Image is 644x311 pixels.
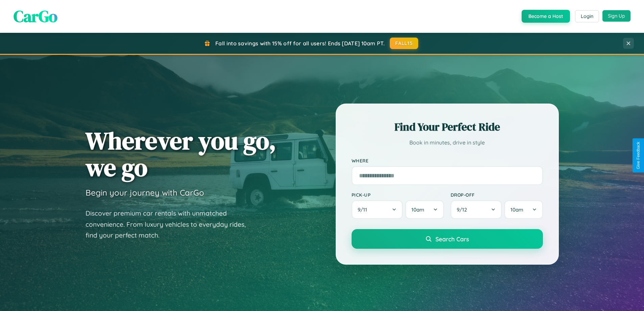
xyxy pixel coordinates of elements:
span: 10am [411,206,424,213]
button: 9/12 [451,200,502,219]
label: Where [352,158,543,163]
button: Login [575,10,599,22]
span: 10am [510,206,523,213]
h3: Begin your journey with CarGo [86,187,204,198]
span: 9 / 12 [457,206,470,213]
button: 10am [405,200,444,219]
button: Become a Host [522,10,570,23]
button: 9/11 [352,200,403,219]
label: Pick-up [352,192,444,198]
button: FALL15 [390,38,418,49]
h2: Find Your Perfect Ride [352,119,543,134]
button: Sign Up [602,10,630,22]
label: Drop-off [451,192,543,198]
span: Search Cars [435,235,469,243]
span: 9 / 11 [358,206,371,213]
span: CarGo [14,5,57,27]
div: Give Feedback [636,142,641,169]
button: Search Cars [352,229,543,249]
button: 10am [504,200,543,219]
p: Book in minutes, drive in style [352,138,543,148]
h1: Wherever you go, we go [86,127,276,181]
span: Fall into savings with 15% off for all users! Ends [DATE] 10am PT. [215,40,385,47]
p: Discover premium car rentals with unmatched convenience. From luxury vehicles to everyday rides, ... [86,208,255,241]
